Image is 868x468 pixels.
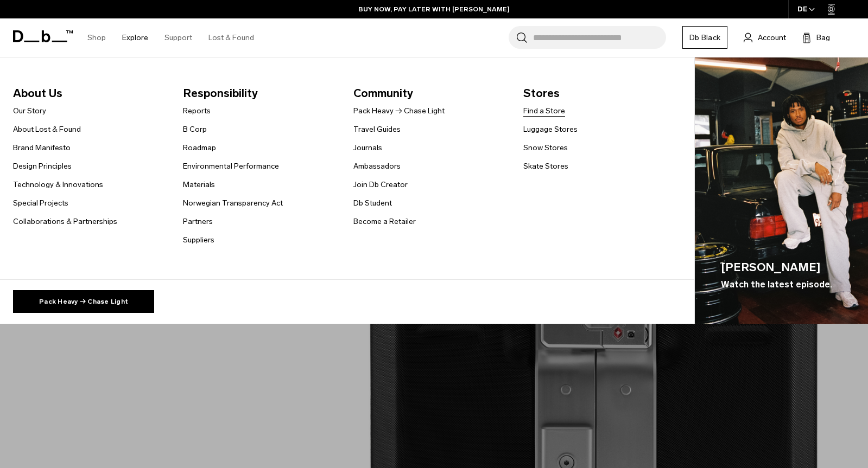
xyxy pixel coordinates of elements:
[353,161,401,172] a: Ambassadors
[523,85,676,102] span: Stores
[802,31,830,44] button: Bag
[13,142,71,153] a: Brand Manifesto
[13,161,72,172] a: Design Principles
[183,179,215,190] a: Materials
[79,18,262,57] nav: Main Navigation
[208,18,254,57] a: Lost & Found
[353,216,416,227] a: Become a Retailer
[353,105,445,117] a: Pack Heavy → Chase Light
[744,31,786,44] a: Account
[13,85,166,102] span: About Us
[721,259,832,276] span: [PERSON_NAME]
[122,18,148,57] a: Explore
[721,278,832,291] span: Watch the latest episode.
[353,85,506,102] span: Community
[353,124,401,135] a: Travel Guides
[183,85,335,102] span: Responsibility
[87,18,106,57] a: Shop
[13,290,154,313] a: Pack Heavy → Chase Light
[13,124,81,135] a: About Lost & Found
[695,57,868,324] a: [PERSON_NAME] Watch the latest episode. Db
[353,142,382,153] a: Journals
[523,124,578,135] a: Luggage Stores
[183,105,211,117] a: Reports
[358,4,510,14] a: BUY NOW, PAY LATER WITH [PERSON_NAME]
[183,197,283,209] a: Norwegian Transparency Act
[523,105,565,117] a: Find a Store
[13,105,46,117] a: Our Story
[183,234,214,246] a: Suppliers
[183,216,213,227] a: Partners
[523,161,568,172] a: Skate Stores
[13,197,68,209] a: Special Projects
[183,124,207,135] a: B Corp
[164,18,192,57] a: Support
[523,142,568,153] a: Snow Stores
[13,216,117,227] a: Collaborations & Partnerships
[682,26,727,49] a: Db Black
[183,142,216,153] a: Roadmap
[353,197,392,209] a: Db Student
[695,57,868,324] img: Db
[13,179,103,190] a: Technology & Innovations
[353,179,408,190] a: Join Db Creator
[183,161,279,172] a: Environmental Performance
[758,32,786,43] span: Account
[816,32,830,43] span: Bag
